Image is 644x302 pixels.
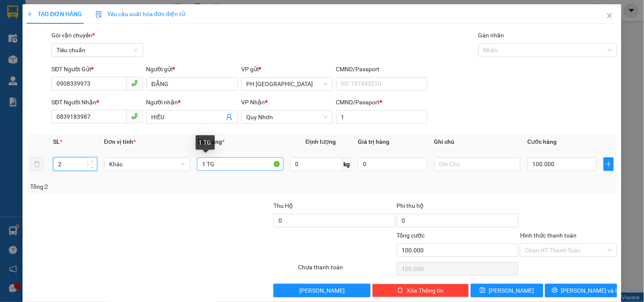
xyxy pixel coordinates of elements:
[434,157,520,171] input: Ghi Chú
[358,157,427,171] input: 0
[87,158,97,164] span: Increase Value
[471,284,543,297] button: save[PERSON_NAME]
[552,287,558,294] span: printer
[561,286,621,295] span: [PERSON_NAME] và In
[606,12,613,19] span: close
[104,138,136,145] span: Đơn vị tính
[246,78,327,90] span: PH Sài Gòn
[90,159,95,164] span: up
[336,98,427,107] div: CMND/Passport
[51,64,143,74] div: SĐT Người Gửi
[109,158,185,171] span: Khác
[527,138,557,145] span: Cước hàng
[27,11,82,17] span: TẠO ĐƠN HÀNG
[30,157,44,171] button: delete
[299,286,345,295] span: [PERSON_NAME]
[96,11,102,18] img: icon
[372,284,469,297] button: deleteXóa Thông tin
[343,157,351,171] span: kg
[146,64,238,74] div: Người gửi
[96,11,185,17] span: Yêu cầu xuất hóa đơn điện tử
[478,32,504,39] label: Gán nhãn
[397,201,519,214] div: Phí thu hộ
[27,11,33,17] span: plus
[397,287,403,294] span: delete
[51,98,143,107] div: SĐT Người Nhận
[306,138,336,145] span: Định lượng
[226,114,233,120] span: user-add
[397,232,425,239] span: Tổng cước
[53,138,60,145] span: SL
[30,182,249,191] div: Tổng: 2
[273,202,293,209] span: Thu Hộ
[431,134,524,150] th: Ghi chú
[358,138,389,145] span: Giá trị hàng
[146,98,238,107] div: Người nhận
[131,80,138,87] span: phone
[197,157,283,171] input: VD: Bàn, Ghế
[489,286,534,295] span: [PERSON_NAME]
[520,232,577,239] label: Hình thức thanh toán
[273,284,370,297] button: [PERSON_NAME]
[241,64,332,74] div: VP gửi
[604,161,613,168] span: plus
[598,4,622,28] button: Close
[87,164,97,171] span: Decrease Value
[246,111,327,123] span: Quy Nhơn
[297,263,396,277] div: Chưa thanh toán
[604,157,614,171] button: plus
[241,99,265,106] span: VP Nhận
[51,32,95,39] span: Gói vận chuyển
[336,64,427,74] div: CMND/Passport
[56,44,138,56] span: Tiêu chuẩn
[545,284,617,297] button: printer[PERSON_NAME] và In
[196,135,215,150] div: 1 TG
[90,165,95,170] span: down
[480,287,486,294] span: save
[407,286,444,295] span: Xóa Thông tin
[131,113,138,120] span: phone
